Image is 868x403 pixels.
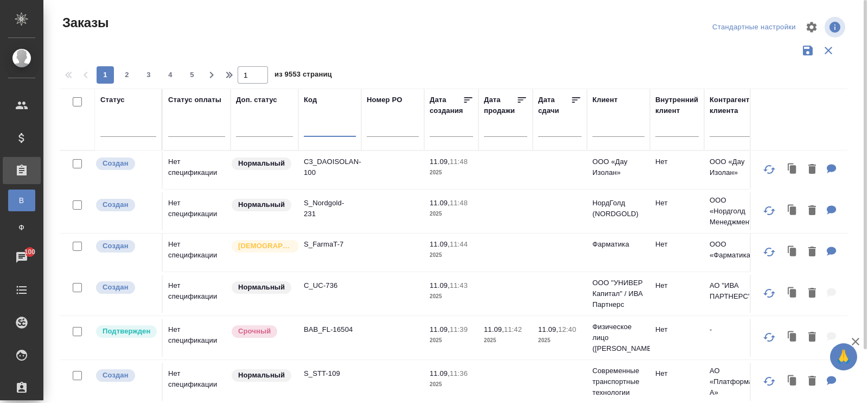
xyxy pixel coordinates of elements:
[782,200,803,222] button: Клонировать
[231,198,293,212] div: Статус по умолчанию для стандартных заказов
[231,239,293,254] div: Выставляется автоматически для первых 3 заказов нового контактного лица. Особое внимание
[803,282,821,305] button: Удалить
[430,209,473,219] p: 2025
[275,68,332,84] span: из 9553 страниц
[14,195,30,206] span: В
[484,335,527,346] p: 2025
[367,95,402,105] div: Номер PO
[103,158,129,169] p: Создан
[430,95,463,116] div: Дата создания
[163,363,231,401] td: Нет спецификации
[592,366,644,398] p: Современные транспортные технологии
[304,95,317,105] div: Код
[592,95,617,105] div: Клиент
[756,156,782,182] button: Обновить
[304,156,356,178] p: C3_DAOISOLAN-100
[799,14,825,40] span: Настроить таблицу
[430,250,473,261] p: 2025
[825,17,847,37] span: Посмотреть информацию
[238,370,285,381] p: Нормальный
[430,335,473,346] p: 2025
[8,190,35,211] a: В
[304,324,356,335] p: BAB_FL-16504
[756,324,782,350] button: Обновить
[163,192,231,230] td: Нет спецификации
[60,14,108,32] span: Заказы
[95,324,156,339] div: Выставляет КМ после уточнения всех необходимых деталей и получения согласия клиента на запуск. С ...
[803,241,821,263] button: Удалить
[504,325,522,333] p: 11:42
[484,325,504,333] p: 11.09,
[710,195,762,228] p: ООО «Нордголд Менеджмент»
[103,282,129,293] p: Создан
[238,326,271,337] p: Срочный
[430,199,450,207] p: 11.09,
[231,324,293,339] div: Выставляется автоматически, если на указанный объем услуг необходимо больше времени в стандартном...
[304,280,356,291] p: C_UC-736
[803,326,821,349] button: Удалить
[710,239,762,261] p: ООО «Фарматика»
[655,95,699,116] div: Внутренний клиент
[592,198,644,219] p: НордГолд (NORDGOLD)
[450,325,468,333] p: 11:39
[14,222,30,233] span: Ф
[655,324,699,335] p: Нет
[430,167,473,178] p: 2025
[538,335,582,346] p: 2025
[238,282,285,293] p: Нормальный
[430,379,473,390] p: 2025
[430,369,450,377] p: 11.09,
[118,70,136,80] span: 2
[238,241,292,251] p: [DEMOGRAPHIC_DATA]
[655,198,699,209] p: Нет
[782,282,803,305] button: Клонировать
[803,159,821,181] button: Удалить
[238,158,285,169] p: Нормальный
[450,281,468,289] p: 11:43
[710,366,762,398] p: АО «Платформа А»
[430,281,450,289] p: 11.09,
[484,95,516,116] div: Дата продажи
[782,370,803,393] button: Клонировать
[18,247,42,257] span: 100
[236,95,277,105] div: Доп. статус
[710,280,762,302] p: АО "ИВА ПАРТНЕРС"
[756,198,782,224] button: Обновить
[710,156,762,178] p: ООО «Дау Изолан»
[818,40,839,61] button: Сбросить фильтры
[95,368,156,383] div: Выставляется автоматически при создании заказа
[710,324,762,335] p: -
[430,325,450,333] p: 11.09,
[163,275,231,313] td: Нет спецификации
[834,345,853,368] span: 🙏
[797,40,818,61] button: Сохранить фильтры
[100,95,125,105] div: Статус
[304,239,356,250] p: S_FarmaT-7
[803,200,821,222] button: Удалить
[830,343,857,370] button: 🙏
[95,280,156,295] div: Выставляется автоматически при создании заказа
[238,199,285,210] p: Нормальный
[782,159,803,181] button: Клонировать
[140,66,157,84] button: 3
[118,66,136,84] button: 2
[103,199,129,210] p: Создан
[655,368,699,379] p: Нет
[8,217,35,238] a: Ф
[95,156,156,171] div: Выставляется автоматически при создании заказа
[163,319,231,357] td: Нет спецификации
[450,369,468,377] p: 11:36
[756,368,782,394] button: Обновить
[655,156,699,167] p: Нет
[782,241,803,263] button: Клонировать
[803,370,821,393] button: Удалить
[162,70,179,80] span: 4
[231,368,293,383] div: Статус по умолчанию для стандартных заказов
[140,70,157,80] span: 3
[538,325,558,333] p: 11.09,
[183,66,201,84] button: 5
[655,239,699,250] p: Нет
[592,239,644,250] p: Фарматика
[450,199,468,207] p: 11:48
[592,278,644,310] p: ООО "УНИВЕР Капитал" / ИВА Партнерс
